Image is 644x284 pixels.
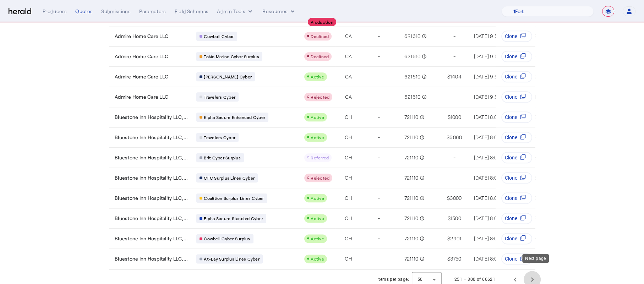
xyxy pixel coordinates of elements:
[139,8,166,15] div: Parameters
[447,215,450,222] span: $
[204,236,250,241] span: Cowbell Cyber Surplus
[450,195,462,202] span: 3000
[204,256,260,262] span: At-Bay Surplus Lines Cyber
[418,255,425,262] mat-icon: info_outline
[311,135,324,140] span: Active
[345,255,353,262] span: OH
[311,34,329,39] span: Declined
[447,235,450,242] span: $
[447,134,449,141] span: $
[474,94,508,100] span: [DATE] 9:55 PM
[418,154,425,161] mat-icon: info_outline
[474,235,507,241] span: [DATE] 8:01 PM
[345,195,353,202] span: OH
[454,276,495,283] div: 251 – 300 of 66621
[311,196,324,201] span: Active
[404,255,419,262] span: 721110
[505,235,517,242] span: Clone
[501,152,532,163] button: Clone
[501,132,532,143] button: Clone
[404,134,419,141] span: 721110
[115,93,168,100] span: Admire Home Care LLC
[311,54,329,59] span: Declined
[311,216,324,221] span: Active
[474,73,508,80] span: [DATE] 9:55 PM
[404,114,419,121] span: 721110
[115,73,168,80] span: Admire Home Care LLC
[378,215,380,222] span: -
[378,33,380,40] span: -
[345,154,353,161] span: OH
[115,215,188,222] span: Bluestone Inn Hospitality LLC,...
[501,253,532,264] button: Clone
[311,115,324,120] span: Active
[75,8,93,15] div: Quotes
[43,8,67,15] div: Producers
[474,195,507,201] span: [DATE] 8:01 PM
[453,93,455,100] span: -
[418,114,425,121] mat-icon: info_outline
[345,33,352,40] span: CA
[418,215,425,222] mat-icon: info_outline
[115,154,188,161] span: Bluestone Inn Hospitality LLC,...
[404,33,421,40] span: 621610
[447,114,450,121] span: $
[378,235,380,242] span: -
[378,154,380,161] span: -
[505,255,517,262] span: Clone
[115,174,188,181] span: Bluestone Inn Hospitality LLC,...
[453,154,455,161] span: -
[115,53,168,60] span: Admire Home Care LLC
[451,114,461,121] span: 1000
[420,73,427,80] mat-icon: info_outline
[453,53,455,60] span: -
[474,215,507,221] span: [DATE] 8:01 PM
[505,195,517,202] span: Clone
[311,74,324,79] span: Active
[115,195,188,202] span: Bluestone Inn Hospitality LLC,...
[501,51,532,62] button: Clone
[404,53,421,60] span: 621610
[345,134,353,141] span: OH
[474,114,507,120] span: [DATE] 8:01 PM
[501,71,532,82] button: Clone
[418,174,425,181] mat-icon: info_outline
[420,53,427,60] mat-icon: info_outline
[404,154,419,161] span: 721110
[505,215,517,222] span: Clone
[311,94,329,99] span: Rejected
[378,93,380,100] span: -
[204,195,264,201] span: Coalition Surplus Lines Cyber
[450,73,462,80] span: 1404
[404,174,419,181] span: 721110
[505,154,517,161] span: Clone
[474,175,507,181] span: [DATE] 8:01 PM
[262,8,296,15] button: Resources dropdown menu
[418,235,425,242] mat-icon: info_outline
[447,73,450,80] span: $
[311,155,329,160] span: Referred
[311,175,329,180] span: Rejected
[311,236,324,241] span: Active
[378,114,380,121] span: -
[420,93,427,100] mat-icon: info_outline
[9,8,31,15] img: Herald Logo
[505,53,517,60] span: Clone
[204,74,252,80] span: [PERSON_NAME] Cyber
[115,114,188,121] span: Bluestone Inn Hospitality LLC,...
[378,255,380,262] span: -
[404,235,419,242] span: 721110
[308,18,336,26] div: Production
[345,73,352,80] span: CA
[501,213,532,224] button: Clone
[115,235,188,242] span: Bluestone Inn Hospitality LLC,...
[505,93,517,100] span: Clone
[217,8,254,15] button: internal dropdown menu
[522,254,549,263] div: Next page
[450,235,461,242] span: 2901
[453,33,455,40] span: -
[345,53,352,60] span: CA
[474,53,508,59] span: [DATE] 9:55 PM
[404,195,419,202] span: 721110
[505,73,517,80] span: Clone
